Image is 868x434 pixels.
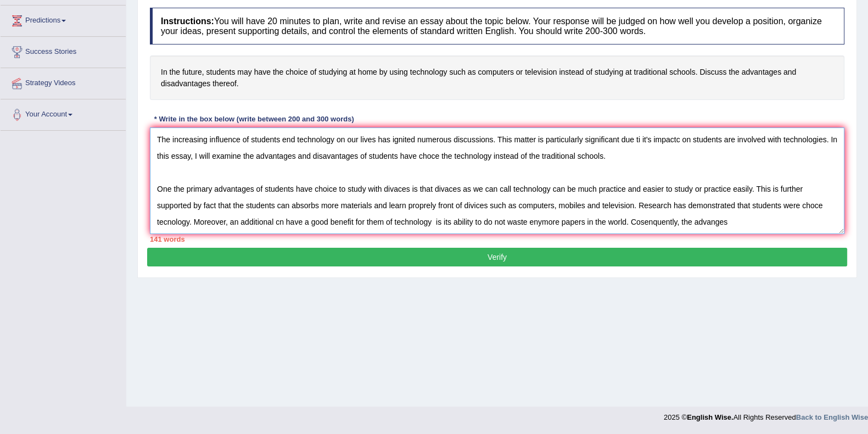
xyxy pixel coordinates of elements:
[687,413,733,421] strong: English Wise.
[796,413,868,421] a: Back to English Wise
[150,8,844,44] h4: You will have 20 minutes to plan, write and revise an essay about the topic below. Your response ...
[1,99,126,127] a: Your Account
[150,114,358,124] div: * Write in the box below (write between 200 and 300 words)
[1,37,126,64] a: Success Stories
[147,248,847,266] button: Verify
[150,234,844,244] div: 141 words
[664,407,868,422] div: 2025 © All Rights Reserved
[150,55,844,100] h4: In the future, students may have the choice of studying at home by using technology such as compu...
[161,16,214,26] b: Instructions:
[1,5,126,33] a: Predictions
[1,68,126,96] a: Strategy Videos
